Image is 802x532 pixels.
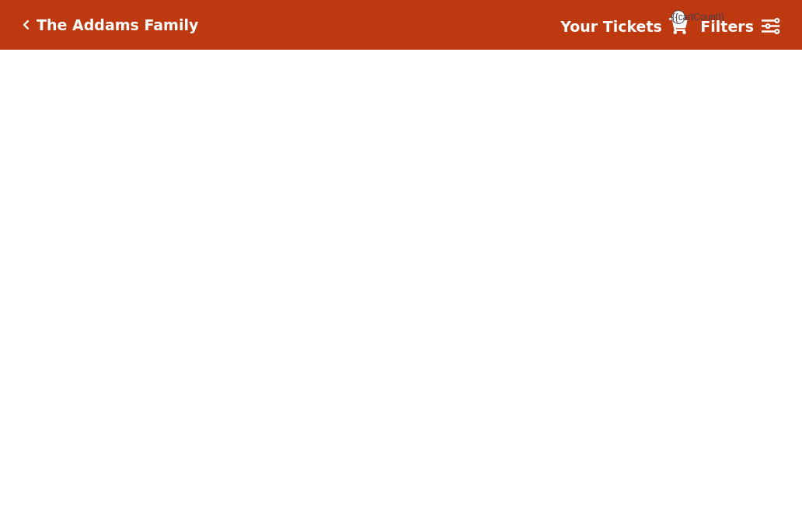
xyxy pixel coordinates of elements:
a: Filters [700,16,779,38]
strong: Your Tickets [560,18,662,35]
span: {{cartCount}} [671,10,685,24]
h5: The Addams Family [37,16,198,34]
a: Click here to go back to filters [23,19,30,30]
a: Your Tickets {{cartCount}} [560,16,688,38]
strong: Filters [700,18,754,35]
